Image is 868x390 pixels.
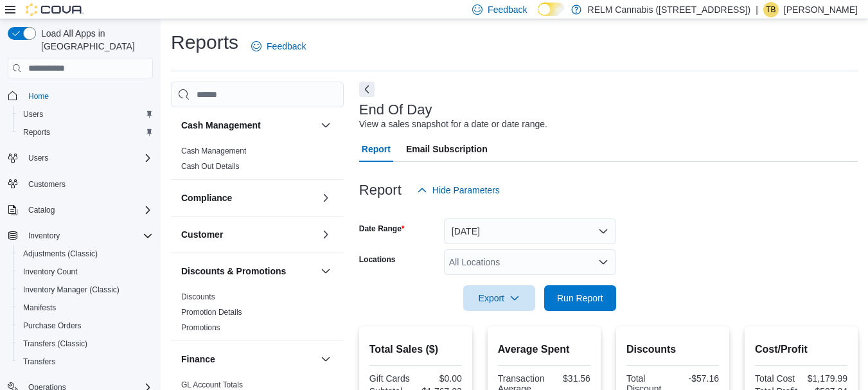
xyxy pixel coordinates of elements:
[13,105,158,123] button: Users
[181,265,315,278] button: Discounts & Promotions
[488,3,527,16] span: Feedback
[181,191,232,204] h3: Compliance
[18,246,103,261] a: Adjustments (Classic)
[181,380,243,389] a: GL Account Totals
[463,285,535,311] button: Export
[418,373,462,384] div: $0.00
[13,335,158,353] button: Transfers (Classic)
[181,323,220,332] a: Promotions
[181,119,315,132] button: Cash Management
[598,257,608,267] button: Open list of options
[23,202,60,218] button: Catalog
[181,308,242,317] a: Promotion Details
[181,265,286,278] h3: Discounts & Promotions
[28,179,66,190] span: Customers
[18,318,153,333] span: Purchase Orders
[28,153,48,163] span: Users
[18,107,153,122] span: Users
[18,336,153,351] span: Transfers (Classic)
[23,109,43,120] span: Users
[784,2,858,17] p: [PERSON_NAME]
[471,285,527,311] span: Export
[359,82,375,97] button: Next
[18,336,93,351] a: Transfers (Classic)
[369,373,413,384] div: Gift Cards
[588,2,751,17] p: RELM Cannabis ([STREET_ADDRESS])
[18,282,153,297] span: Inventory Manager (Classic)
[498,342,590,357] h2: Average Spent
[359,182,402,198] h3: Report
[246,33,311,59] a: Feedback
[675,373,719,384] div: -$57.16
[23,321,82,331] span: Purchase Orders
[318,351,333,367] button: Finance
[756,2,758,17] p: |
[3,86,158,105] button: Home
[359,224,405,234] label: Date Range
[181,228,223,241] h3: Customer
[18,354,153,369] span: Transfers
[181,353,315,366] button: Finance
[318,227,333,242] button: Customer
[766,2,775,17] span: TB
[544,285,616,311] button: Run Report
[18,246,153,261] span: Adjustments (Classic)
[18,107,48,122] a: Users
[626,342,719,357] h2: Discounts
[171,289,344,341] div: Discounts & Promotions
[181,161,240,172] span: Cash Out Details
[171,30,238,55] h1: Reports
[23,202,153,218] span: Catalog
[28,91,49,102] span: Home
[267,40,306,53] span: Feedback
[755,373,799,384] div: Total Cost
[23,285,120,295] span: Inventory Manager (Classic)
[23,89,54,104] a: Home
[359,118,547,131] div: View a sales snapshot for a date or date range.
[432,184,500,197] span: Hide Parameters
[444,218,616,244] button: [DATE]
[23,176,153,192] span: Customers
[18,300,61,315] a: Manifests
[18,264,83,279] a: Inventory Count
[13,281,158,299] button: Inventory Manager (Classic)
[538,16,538,17] span: Dark Mode
[3,175,158,193] button: Customers
[23,150,53,166] button: Users
[18,125,55,140] a: Reports
[18,318,87,333] a: Purchase Orders
[18,282,125,297] a: Inventory Manager (Classic)
[181,191,315,204] button: Compliance
[13,263,158,281] button: Inventory Count
[3,227,158,245] button: Inventory
[23,87,153,103] span: Home
[181,162,240,171] a: Cash Out Details
[23,339,87,349] span: Transfers (Classic)
[23,150,153,166] span: Users
[181,380,243,390] span: GL Account Totals
[181,119,261,132] h3: Cash Management
[318,263,333,279] button: Discounts & Promotions
[3,201,158,219] button: Catalog
[181,292,215,301] a: Discounts
[23,228,153,244] span: Inventory
[23,177,71,192] a: Customers
[181,323,220,333] span: Promotions
[755,342,847,357] h2: Cost/Profit
[181,146,246,156] span: Cash Management
[181,146,246,155] a: Cash Management
[406,136,488,162] span: Email Subscription
[18,125,153,140] span: Reports
[171,143,344,179] div: Cash Management
[557,292,603,305] span: Run Report
[181,307,242,317] span: Promotion Details
[181,292,215,302] span: Discounts
[13,317,158,335] button: Purchase Orders
[804,373,847,384] div: $1,179.99
[13,299,158,317] button: Manifests
[13,123,158,141] button: Reports
[13,353,158,371] button: Transfers
[181,353,215,366] h3: Finance
[36,27,153,53] span: Load All Apps in [GEOGRAPHIC_DATA]
[362,136,391,162] span: Report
